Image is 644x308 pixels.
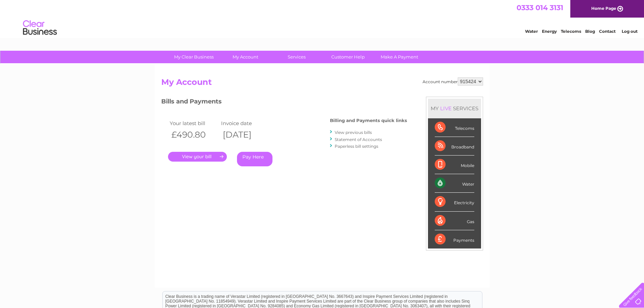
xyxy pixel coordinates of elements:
[372,51,427,63] a: Make A Payment
[585,29,595,34] a: Blog
[168,128,220,142] th: £490.80
[269,51,325,63] a: Services
[517,3,563,12] a: 0333 014 3131
[237,152,272,166] a: Pay Here
[435,174,474,193] div: Water
[335,137,382,142] a: Statement of Accounts
[320,51,376,63] a: Customer Help
[561,29,581,34] a: Telecoms
[168,152,227,162] a: .
[161,77,483,90] h2: My Account
[525,29,538,34] a: Water
[166,51,222,63] a: My Clear Business
[335,130,372,135] a: View previous bills
[435,156,474,174] div: Mobile
[439,105,453,112] div: LIVE
[435,193,474,211] div: Electricity
[428,99,481,118] div: MY SERVICES
[168,119,220,128] td: Your latest bill
[161,97,407,109] h3: Bills and Payments
[423,77,483,86] div: Account number
[542,29,557,34] a: Energy
[599,29,616,34] a: Contact
[219,128,271,142] th: [DATE]
[335,144,378,149] a: Paperless bill settings
[435,230,474,248] div: Payments
[23,18,57,38] img: logo.png
[435,212,474,230] div: Gas
[163,4,482,33] div: Clear Business is a trading name of Verastar Limited (registered in [GEOGRAPHIC_DATA] No. 3667643...
[330,118,407,123] h4: Billing and Payments quick links
[219,119,271,128] td: Invoice date
[622,29,638,34] a: Log out
[435,118,474,137] div: Telecoms
[435,137,474,156] div: Broadband
[217,51,273,63] a: My Account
